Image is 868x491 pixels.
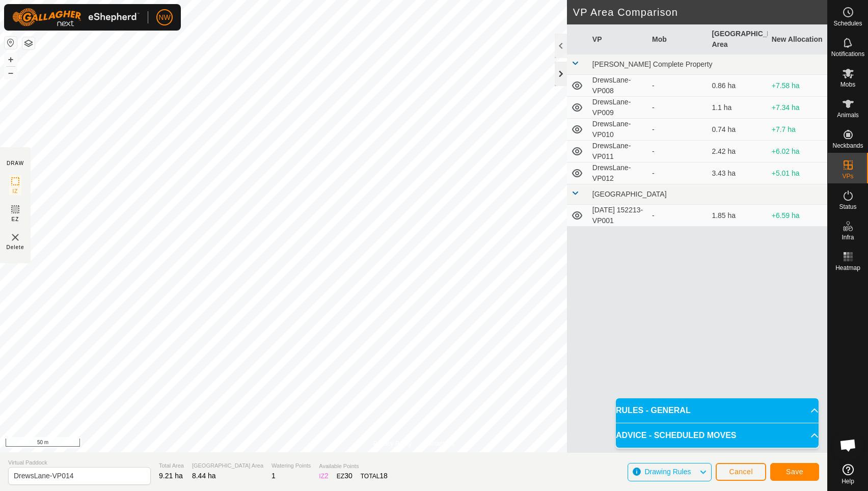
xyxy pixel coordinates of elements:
div: - [652,124,703,135]
span: Watering Points [272,461,311,470]
div: EZ [337,471,352,481]
td: DrewsLane-VP009 [588,97,648,119]
button: Reset Map [5,37,17,49]
div: - [652,102,703,113]
span: Drawing Rules [644,468,691,476]
span: Cancel [729,468,753,476]
span: Virtual Paddock [8,458,151,467]
div: DRAW [7,159,24,167]
td: 0.74 ha [708,119,767,141]
a: Privacy Policy [373,439,412,448]
button: Save [770,463,819,481]
span: 9.21 ha [159,472,183,480]
span: 30 [344,472,352,480]
td: [DATE] 152213-VP001 [588,205,648,227]
span: Notifications [831,51,864,57]
th: Mob [648,24,708,54]
button: + [5,53,17,66]
span: 18 [379,472,388,480]
span: Heatmap [835,265,860,271]
h2: VP Area Comparison [573,6,827,18]
th: [GEOGRAPHIC_DATA] Area [708,24,767,54]
span: ADVICE - SCHEDULED MOVES [616,429,736,442]
button: Cancel [716,463,766,481]
span: Neckbands [832,143,863,149]
span: [GEOGRAPHIC_DATA] [592,190,667,198]
td: 3.43 ha [708,162,767,184]
span: Help [842,478,854,484]
td: +6.59 ha [768,205,827,227]
span: VPs [842,173,853,179]
span: 2 [324,472,329,480]
div: - [652,168,703,179]
span: RULES - GENERAL [616,404,691,417]
span: [GEOGRAPHIC_DATA] Area [192,461,263,470]
td: DrewsLane-VP012 [588,162,648,184]
span: Schedules [833,20,862,26]
button: – [5,67,17,79]
span: IZ [13,187,18,195]
span: Available Points [319,462,388,471]
span: Delete [7,243,24,251]
td: +7.34 ha [768,97,827,119]
a: Help [828,460,868,488]
div: - [652,210,703,221]
td: 1.85 ha [708,205,767,227]
span: EZ [12,215,19,223]
td: 0.86 ha [708,75,767,97]
img: Gallagher Logo [12,8,140,26]
td: DrewsLane-VP010 [588,119,648,141]
span: Save [786,468,803,476]
span: 1 [272,472,276,480]
th: New Allocation [768,24,827,54]
span: [PERSON_NAME] Complete Property [592,60,713,68]
td: +6.02 ha [768,141,827,162]
th: VP [588,24,648,54]
div: - [652,80,703,91]
span: Total Area [159,461,184,470]
img: VP [9,231,21,243]
span: Mobs [840,81,855,88]
a: Contact Us [424,439,454,448]
td: +7.7 ha [768,119,827,141]
span: Animals [837,112,859,118]
div: IZ [319,471,328,481]
div: - [652,146,703,157]
td: 2.42 ha [708,141,767,162]
td: DrewsLane-VP011 [588,141,648,162]
span: Infra [842,234,854,240]
p-accordion-header: ADVICE - SCHEDULED MOVES [616,423,819,448]
td: +7.58 ha [768,75,827,97]
div: Open chat [833,430,863,460]
td: DrewsLane-VP008 [588,75,648,97]
span: NW [158,12,170,23]
div: TOTAL [361,471,388,481]
button: Map Layers [22,37,35,49]
td: 1.1 ha [708,97,767,119]
span: Status [839,204,856,210]
span: 8.44 ha [192,472,216,480]
p-accordion-header: RULES - GENERAL [616,398,819,423]
td: +5.01 ha [768,162,827,184]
